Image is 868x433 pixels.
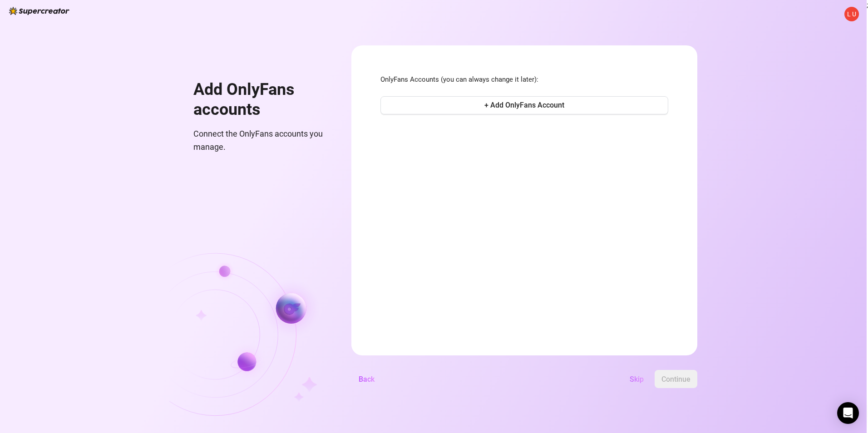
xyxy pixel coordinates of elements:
[380,96,668,114] button: + Add OnlyFans Account
[351,370,382,388] button: Back
[359,375,375,384] span: Back
[484,101,564,109] span: + Add OnlyFans Account
[380,74,668,85] span: OnlyFans Accounts (you can always change it later):
[193,128,330,153] span: Connect the OnlyFans accounts you manage.
[630,375,644,384] span: Skip
[9,7,69,15] img: logo
[193,80,330,119] h1: Add OnlyFans accounts
[847,9,856,19] span: L U
[655,370,697,388] button: Continue
[622,370,651,388] button: Skip
[837,402,859,424] div: Open Intercom Messenger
